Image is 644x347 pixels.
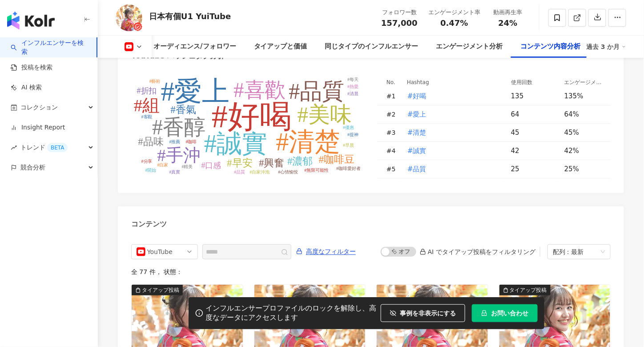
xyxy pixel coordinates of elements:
div: YouTube [147,245,176,259]
tspan: #推薦 [169,139,181,144]
tspan: #愛上 [161,76,230,106]
tspan: #咖啡愛好者 [337,166,361,171]
td: #好喝 [400,87,504,105]
tspan: #熱愛 [348,84,359,89]
tspan: #心情愉悅 [278,169,298,174]
span: 競合分析 [20,157,45,178]
tspan: #客觀 [141,114,153,119]
tspan: #分享 [141,159,153,164]
span: 24% [498,19,517,28]
div: 過去 3 か月 [587,40,627,54]
span: #誠實 [407,146,427,156]
div: タイアップ投稿 [142,286,179,295]
tspan: #早安 [227,157,253,169]
span: 高度なフィルター [306,245,356,259]
tspan: #清楚 [276,127,341,156]
button: #誠實 [407,142,427,160]
a: searchインフルエンサーを検索 [11,39,89,56]
div: 25% [564,164,602,174]
div: # 2 [386,109,400,119]
tspan: #自家沖泡 [250,169,270,174]
td: #愛上 [400,105,504,124]
tspan: #每天 [348,77,359,82]
div: BETA [47,143,68,152]
div: 45 [511,128,557,137]
a: AI 検索 [11,83,42,92]
span: 157,000 [381,18,418,28]
tspan: #無限可能性 [305,168,329,173]
tspan: #美味 [298,102,352,127]
tspan: #開始 [145,168,157,173]
button: #愛上 [407,105,427,123]
tspan: #濃郁 [287,156,313,167]
tspan: #品味 [138,136,164,147]
a: Insight Report [11,123,65,132]
span: lock [481,310,487,316]
td: 25% [557,160,611,178]
span: お問い合わせ [491,310,528,317]
div: 日本有個U1 YuiTube [149,11,231,22]
span: #品質 [407,164,427,174]
div: インフルエンサープロファイルのロックを解除し、高度なデータにアクセスします [205,304,376,323]
tspan: #香醇 [152,115,205,139]
div: フォロワー数 [381,8,418,17]
div: タイアップと価値 [254,41,307,52]
button: お問い合わせ [472,304,538,322]
span: コレクション [20,97,58,117]
div: エンゲージメント率 [428,8,480,17]
div: オーディエンス/フォロワー [153,41,236,52]
td: 135% [557,87,611,105]
div: 64 [511,109,557,119]
span: #清楚 [407,128,427,137]
tspan: #自家 [157,162,169,167]
span: rise [11,145,17,151]
span: トレンド [20,137,68,157]
button: #好喝 [407,87,427,105]
img: KOL Avatar [116,4,142,31]
div: 配列：最新 [553,245,597,259]
div: 42 [511,146,557,156]
tspan: #真實 [169,169,181,174]
span: #愛上 [407,109,427,119]
td: #誠實 [400,142,504,160]
div: 42% [564,146,602,156]
tspan: #咖啡豆 [319,154,355,165]
button: 高度なフィルター [296,244,356,258]
th: Hashtag [400,77,504,87]
div: エンゲージメント分析 [436,41,503,52]
tspan: #興奮 [259,157,285,169]
tspan: #好喝 [212,99,292,134]
div: 同じタイプのインフルエンサー [325,41,419,52]
span: #好喝 [407,91,427,101]
th: エンゲージメント率 [557,77,611,87]
div: コンテンツ [131,219,167,229]
div: 動画再生率 [491,8,525,17]
div: # 4 [386,146,400,156]
tspan: #誠實 [204,129,268,157]
tspan: #折扣 [137,86,157,95]
button: 事例を非表示にする [381,304,465,322]
tspan: #喜歡 [233,78,286,101]
div: # 1 [386,91,400,101]
td: 42% [557,142,611,160]
td: 45% [557,124,611,142]
tspan: #品質 [289,79,345,104]
img: logo [7,12,55,29]
tspan: #咖啡 [186,139,197,144]
tspan: #香氣 [170,104,196,115]
button: #品質 [407,160,427,178]
tspan: #藝術 [149,79,161,84]
div: 64% [564,109,602,119]
div: コンテンツ内容分析 [521,41,581,52]
div: AI でタイアップ投稿をフィルタリング [420,248,535,255]
td: 64% [557,105,611,124]
tspan: #早晨 [343,143,354,148]
div: 135 [511,91,557,101]
div: # 5 [386,164,400,174]
div: タイアップ投稿 [510,286,547,295]
td: #品質 [400,160,504,178]
tspan: #提神 [348,132,359,137]
tspan: #優惠 [343,125,354,130]
div: 45% [564,128,602,137]
a: 投稿を検索 [11,63,52,72]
